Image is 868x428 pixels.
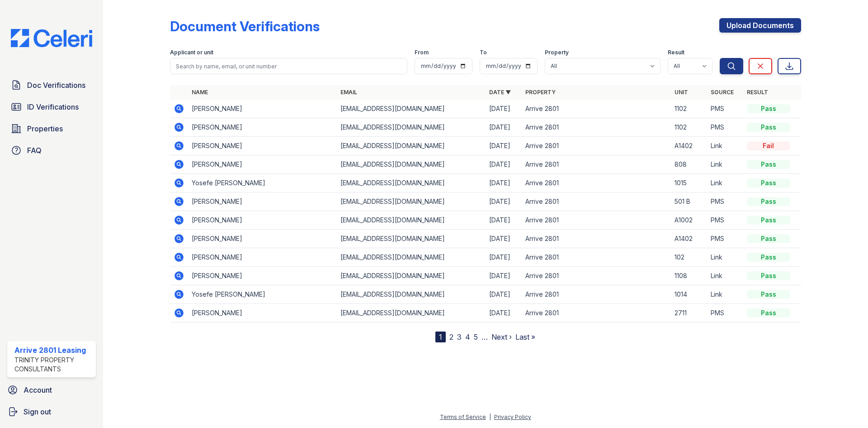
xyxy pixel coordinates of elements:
td: Arrive 2801 [522,100,670,118]
div: Arrive 2801 Leasing [14,345,92,356]
td: 102 [671,248,707,267]
td: Arrive 2801 [522,137,670,155]
span: FAQ [27,145,42,156]
td: [PERSON_NAME] [188,118,337,137]
td: PMS [707,211,743,230]
td: [PERSON_NAME] [188,304,337,322]
td: [DATE] [486,118,522,137]
a: 5 [474,332,478,341]
td: 1108 [671,267,707,285]
td: Arrive 2801 [522,211,670,230]
td: 501 B [671,192,707,211]
td: [EMAIL_ADDRESS][DOMAIN_NAME] [337,155,486,174]
div: Pass [747,197,790,206]
span: ID Verifications [27,101,79,112]
td: Link [707,137,743,155]
td: Arrive 2801 [522,118,670,137]
td: 1015 [671,174,707,192]
td: PMS [707,230,743,248]
td: [DATE] [486,211,522,230]
span: Doc Verifications [27,80,85,91]
a: Sign out [4,403,99,421]
span: … [481,332,488,342]
td: [EMAIL_ADDRESS][DOMAIN_NAME] [337,137,486,155]
td: A1002 [671,211,707,230]
div: Fail [747,141,790,150]
td: [DATE] [486,304,522,322]
img: CE_Logo_Blue-a8612792a0a2168367f1c8372b55b34899dd931a85d93a1a3d3e32e68fde9ad4.png [4,29,99,47]
td: [PERSON_NAME] [188,155,337,174]
a: Terms of Service [440,414,486,420]
div: 1 [435,332,446,342]
td: 1102 [671,118,707,137]
div: | [489,414,491,420]
td: 808 [671,155,707,174]
td: [DATE] [486,267,522,285]
div: Pass [747,290,790,299]
td: [EMAIL_ADDRESS][DOMAIN_NAME] [337,248,486,267]
td: [EMAIL_ADDRESS][DOMAIN_NAME] [337,100,486,118]
a: Last » [515,332,535,341]
input: Search by name, email, or unit number [170,58,407,74]
td: [EMAIL_ADDRESS][DOMAIN_NAME] [337,285,486,304]
td: PMS [707,304,743,322]
td: [DATE] [486,137,522,155]
label: From [415,49,429,56]
td: A1402 [671,230,707,248]
a: Name [192,89,208,96]
label: To [480,49,487,56]
td: Arrive 2801 [522,304,670,322]
td: PMS [707,100,743,118]
a: Date ▼ [489,89,511,96]
td: [DATE] [486,100,522,118]
td: Link [707,267,743,285]
td: Arrive 2801 [522,248,670,267]
a: 3 [457,332,462,341]
td: [PERSON_NAME] [188,267,337,285]
div: Trinity Property Consultants [14,356,92,374]
a: Property [525,89,556,96]
a: Email [340,89,357,96]
td: [PERSON_NAME] [188,137,337,155]
td: Arrive 2801 [522,230,670,248]
td: [DATE] [486,174,522,192]
td: [DATE] [486,230,522,248]
td: Yosefe [PERSON_NAME] [188,285,337,304]
td: Arrive 2801 [522,285,670,304]
div: Document Verifications [170,18,320,34]
td: Link [707,248,743,267]
td: [EMAIL_ADDRESS][DOMAIN_NAME] [337,174,486,192]
td: [EMAIL_ADDRESS][DOMAIN_NAME] [337,267,486,285]
td: Arrive 2801 [522,192,670,211]
a: Result [747,89,768,96]
div: Pass [747,234,790,243]
td: PMS [707,118,743,137]
span: Properties [27,123,63,134]
label: Property [545,49,569,56]
td: Link [707,174,743,192]
a: Doc Verifications [7,76,96,94]
td: [PERSON_NAME] [188,230,337,248]
div: Pass [747,216,790,225]
td: Arrive 2801 [522,174,670,192]
a: FAQ [7,141,96,159]
a: Properties [7,120,96,138]
a: Account [4,381,99,399]
label: Result [668,49,684,56]
td: [PERSON_NAME] [188,248,337,267]
td: Arrive 2801 [522,267,670,285]
span: Account [24,385,52,395]
td: Yosefe [PERSON_NAME] [188,174,337,192]
a: 2 [449,332,453,341]
td: [PERSON_NAME] [188,192,337,211]
td: Link [707,155,743,174]
td: [EMAIL_ADDRESS][DOMAIN_NAME] [337,304,486,322]
div: Pass [747,123,790,132]
td: [PERSON_NAME] [188,100,337,118]
a: Privacy Policy [494,414,531,420]
a: 4 [465,332,470,341]
td: [EMAIL_ADDRESS][DOMAIN_NAME] [337,230,486,248]
td: 1014 [671,285,707,304]
td: [DATE] [486,285,522,304]
td: [EMAIL_ADDRESS][DOMAIN_NAME] [337,192,486,211]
